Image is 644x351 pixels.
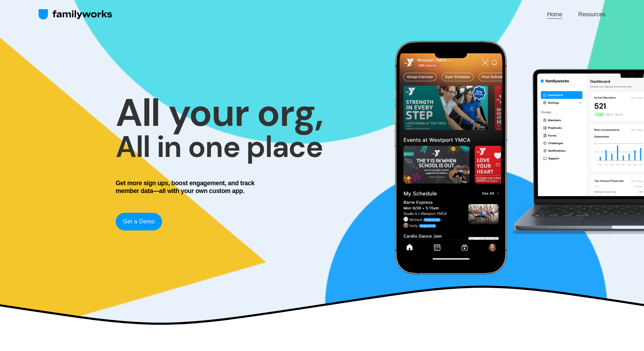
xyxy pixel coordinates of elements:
[116,88,323,138] strong: All your org,
[116,179,260,195] h4: Get more sign ups, boost engagement, and track member data—all with your own custom app.
[39,9,113,20] img: FamilyWorks
[547,10,562,19] a: Home
[578,10,605,19] a: Resources
[116,213,162,230] a: Get a Demo
[116,128,323,166] strong: All in one place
